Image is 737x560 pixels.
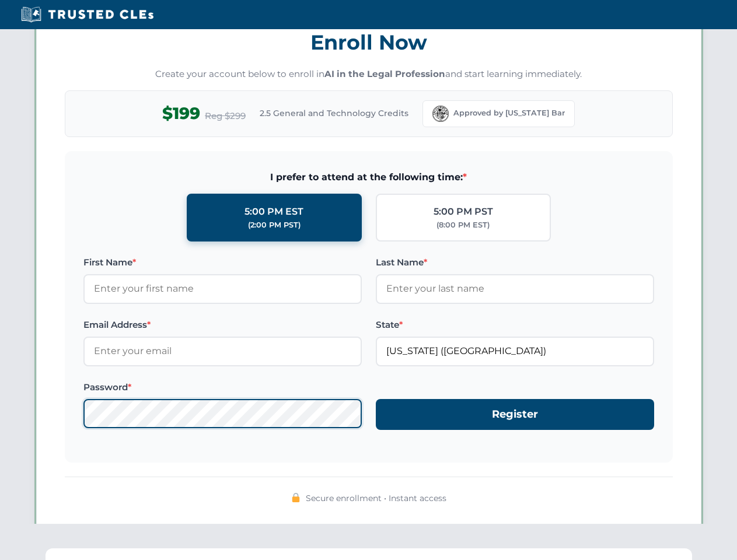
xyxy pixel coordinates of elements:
[434,204,493,219] div: 5:00 PM PST
[291,493,301,502] img: 🔒
[306,492,446,505] span: Secure enrollment • Instant access
[65,24,673,61] h3: Enroll Now
[18,6,157,23] img: Trusted CLEs
[376,274,654,303] input: Enter your last name
[376,337,654,366] input: Florida (FL)
[248,219,301,231] div: (2:00 PM PST)
[432,106,449,122] img: Florida Bar
[376,399,654,430] button: Register
[436,219,490,231] div: (8:00 PM EST)
[162,100,200,127] span: $199
[83,380,362,394] label: Password
[65,68,673,81] p: Create your account below to enroll in and start learning immediately.
[376,318,654,332] label: State
[453,107,565,119] span: Approved by [US_STATE] Bar
[83,274,362,303] input: Enter your first name
[83,256,362,269] label: First Name
[324,68,445,79] strong: AI in the Legal Profession
[376,256,654,269] label: Last Name
[83,318,362,332] label: Email Address
[244,204,303,219] div: 5:00 PM EST
[83,337,362,366] input: Enter your email
[260,107,408,120] span: 2.5 General and Technology Credits
[205,109,246,123] span: Reg $299
[83,170,654,185] span: I prefer to attend at the following time:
